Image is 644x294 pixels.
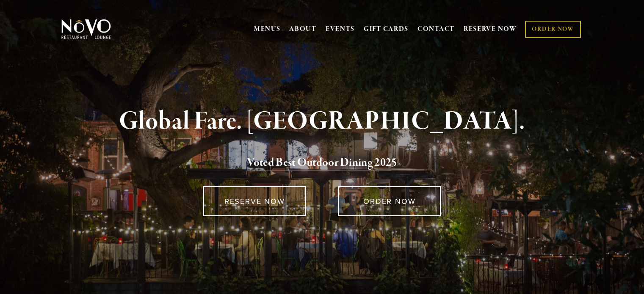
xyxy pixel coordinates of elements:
strong: Global Fare. [GEOGRAPHIC_DATA]. [119,105,525,137]
a: EVENTS [326,25,355,33]
a: GIFT CARDS [364,21,409,37]
a: CONTACT [417,21,455,37]
a: Voted Best Outdoor Dining 202 [247,155,391,171]
h2: 5 [75,154,569,172]
a: MENUS [254,25,281,33]
a: ORDER NOW [525,21,580,38]
img: Novo Restaurant &amp; Lounge [60,19,113,40]
a: RESERVE NOW [203,186,306,216]
a: ABOUT [289,25,317,33]
a: RESERVE NOW [464,21,517,37]
a: ORDER NOW [338,186,441,216]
